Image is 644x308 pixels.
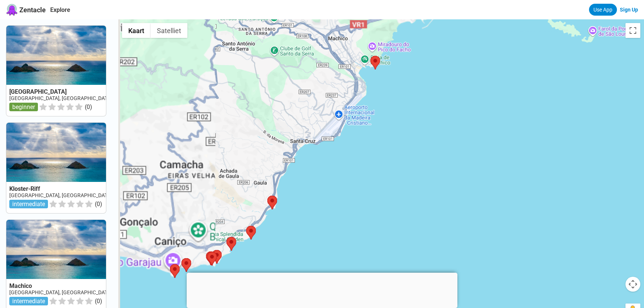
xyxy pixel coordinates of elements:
button: Stratenkaart tonen [122,23,151,38]
button: Bedieningsopties voor de kaartweergave [625,277,640,292]
a: Zentacle logoZentacle [6,4,46,16]
iframe: Advertisement [187,273,457,306]
button: Satellietbeelden tonen [151,23,187,38]
span: Zentacle [19,6,46,14]
a: Explore [50,6,70,13]
button: Weergave op volledig scherm aan- of uitzetten [625,23,640,38]
img: Zentacle logo [6,4,18,16]
a: Use App [589,4,617,16]
a: Sign Up [620,7,638,13]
